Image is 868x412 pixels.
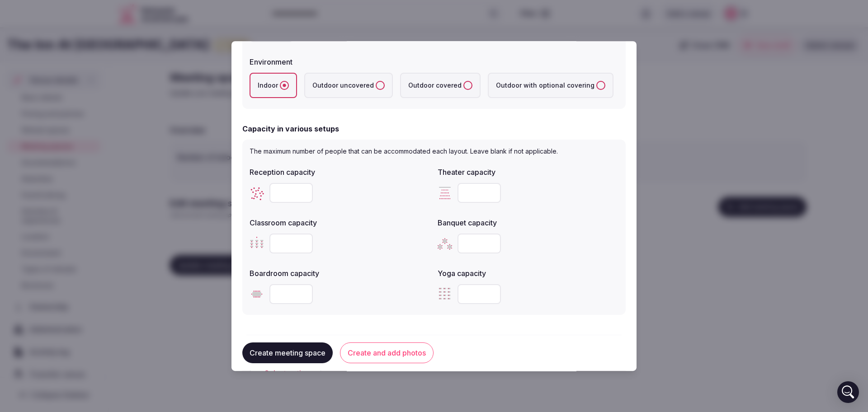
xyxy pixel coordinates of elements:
button: Outdoor covered [463,81,472,90]
label: Classroom capacity [250,219,430,226]
label: Yoga capacity [438,270,618,277]
label: Outdoor covered [400,73,481,98]
button: Create and add photos [340,343,434,364]
button: Create meeting space [242,343,333,364]
p: The maximum number of people that can be accommodated each layout. Leave blank if not applicable. [250,147,618,156]
label: Environment [250,58,618,66]
label: Indoor [250,73,297,98]
label: Boardroom capacity [250,270,430,277]
label: Reception capacity [250,169,430,176]
button: Outdoor uncovered [376,81,385,90]
label: Outdoor uncovered [304,73,393,98]
button: Indoor [280,81,289,90]
label: Theater capacity [438,169,618,176]
h2: Capacity in various setups [242,123,339,134]
label: Banquet capacity [438,219,618,226]
button: Outdoor with optional covering [596,81,605,90]
label: Outdoor with optional covering [488,73,613,98]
